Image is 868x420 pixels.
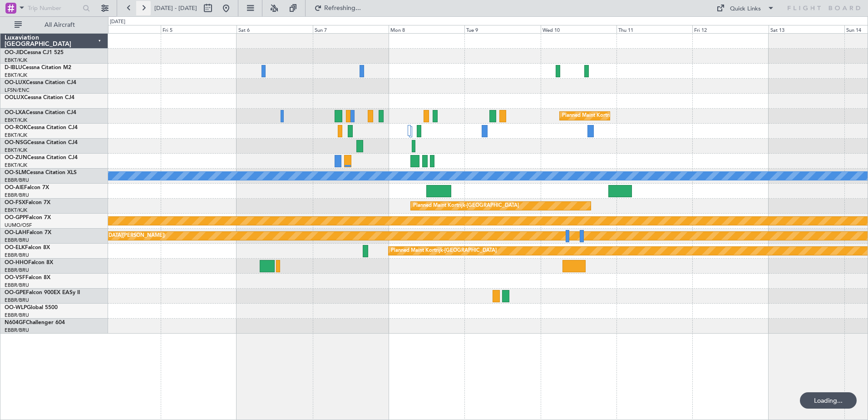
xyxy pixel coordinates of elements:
[769,25,844,33] div: Sat 13
[5,245,50,250] a: OO-ELKFalcon 8X
[5,140,78,145] a: OO-NSGCessna Citation CJ4
[5,207,27,214] a: EBKT/KJK
[5,200,25,205] span: OO-FSX
[5,252,29,259] a: EBBR/BRU
[5,147,27,154] a: EBKT/KJK
[5,260,53,265] a: OO-HHOFalcon 8X
[5,170,77,175] a: OO-SLMCessna Citation XLS
[5,290,80,295] a: OO-GPEFalcon 900EX EASy II
[5,80,76,85] a: OO-LUXCessna Citation CJ4
[5,290,26,295] span: OO-GPE
[5,125,27,130] span: OO-ROK
[5,260,28,265] span: OO-HHO
[85,25,161,33] div: Thu 4
[389,25,464,33] div: Mon 8
[800,392,857,409] div: Loading...
[5,222,32,229] a: UUMO/OSF
[5,72,27,79] a: EBKT/KJK
[5,125,78,130] a: OO-ROKCessna Citation CJ4
[5,132,27,139] a: EBKT/KJK
[541,25,616,33] div: Wed 10
[5,162,27,169] a: EBKT/KJK
[5,275,25,280] span: OO-VSF
[5,237,29,244] a: EBBR/BRU
[730,5,761,14] div: Quick Links
[5,117,27,124] a: EBKT/KJK
[5,110,76,115] a: OO-LXACessna Citation CJ4
[5,177,29,184] a: EBBR/BRU
[5,87,30,94] a: LFSN/ENC
[5,185,49,190] a: OO-AIEFalcon 7X
[391,244,497,258] div: Planned Maint Kortrijk-[GEOGRAPHIC_DATA]
[692,25,768,33] div: Fri 12
[5,305,27,310] span: OO-WLP
[5,95,74,100] a: OOLUXCessna Citation CJ4
[5,320,26,325] span: N604GF
[161,25,237,33] div: Fri 5
[5,155,27,160] span: OO-ZUN
[5,215,51,220] a: OO-GPPFalcon 7X
[24,22,96,28] span: All Aircraft
[110,18,125,26] div: [DATE]
[5,305,58,310] a: OO-WLPGlobal 5500
[712,1,779,15] button: Quick Links
[10,18,99,32] button: All Aircraft
[5,327,29,334] a: EBBR/BRU
[5,110,26,115] span: OO-LXA
[310,1,365,15] button: Refreshing...
[5,282,29,289] a: EBBR/BRU
[5,57,27,64] a: EBKT/KJK
[324,5,362,11] span: Refreshing...
[5,192,29,199] a: EBBR/BRU
[154,4,197,12] span: [DATE] - [DATE]
[5,80,26,85] span: OO-LUX
[5,312,29,319] a: EBBR/BRU
[5,215,26,220] span: OO-GPP
[464,25,540,33] div: Tue 9
[28,1,80,15] input: Trip Number
[5,50,24,55] span: OO-JID
[5,245,25,250] span: OO-ELK
[5,95,24,100] span: OOLUX
[5,65,22,70] span: D-IBLU
[313,25,389,33] div: Sun 7
[5,297,29,304] a: EBBR/BRU
[616,25,692,33] div: Thu 11
[237,25,312,33] div: Sat 6
[5,170,26,175] span: OO-SLM
[5,230,26,235] span: OO-LAH
[5,155,78,160] a: OO-ZUNCessna Citation CJ4
[5,50,64,55] a: OO-JIDCessna CJ1 525
[5,230,51,235] a: OO-LAHFalcon 7X
[5,200,50,205] a: OO-FSXFalcon 7X
[413,199,519,213] div: Planned Maint Kortrijk-[GEOGRAPHIC_DATA]
[562,109,668,123] div: Planned Maint Kortrijk-[GEOGRAPHIC_DATA]
[5,275,50,280] a: OO-VSFFalcon 8X
[5,320,65,325] a: N604GFChallenger 604
[5,267,29,274] a: EBBR/BRU
[5,140,27,145] span: OO-NSG
[5,65,71,70] a: D-IBLUCessna Citation M2
[5,185,24,190] span: OO-AIE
